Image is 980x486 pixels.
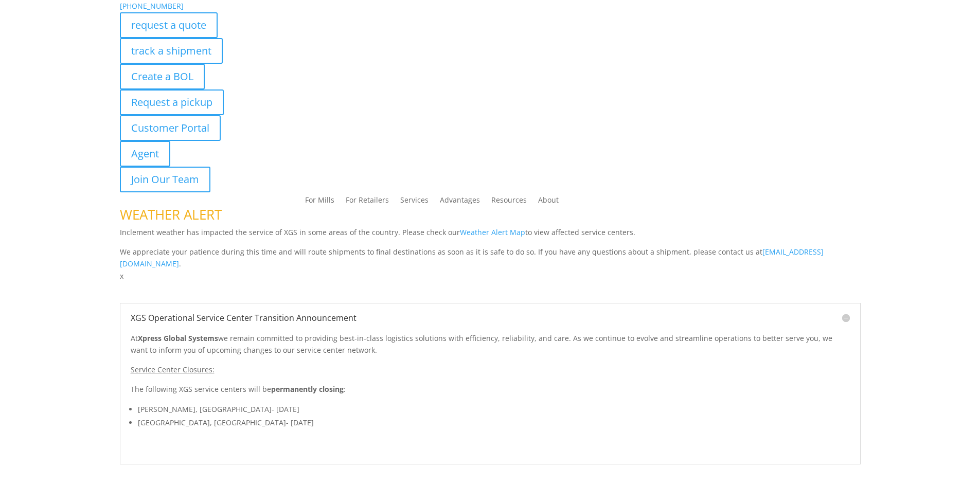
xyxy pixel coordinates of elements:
[138,403,850,416] li: [PERSON_NAME], [GEOGRAPHIC_DATA]- [DATE]
[120,465,349,475] b: Visibility, transparency, and control for your entire supply chain.
[120,270,861,282] p: x
[491,196,527,208] a: Resources
[120,89,224,115] a: Request a pickup
[346,196,389,208] a: For Retailers
[120,64,205,89] a: Create a BOL
[271,384,344,394] strong: permanently closing
[460,227,525,237] a: Weather Alert Map
[120,141,170,167] a: Agent
[131,314,850,322] h5: XGS Operational Service Center Transition Announcement
[440,196,480,208] a: Advantages
[138,416,850,429] li: [GEOGRAPHIC_DATA], [GEOGRAPHIC_DATA]- [DATE]
[138,333,218,343] strong: Xpress Global Systems
[120,205,222,224] span: WEATHER ALERT
[131,332,850,364] p: At we remain committed to providing best-in-class logistics solutions with efficiency, reliabilit...
[400,196,429,208] a: Services
[120,115,221,141] a: Customer Portal
[305,196,334,208] a: For Mills
[131,383,850,403] p: The following XGS service centers will be :
[120,226,861,246] p: Inclement weather has impacted the service of XGS in some areas of the country. Please check our ...
[120,246,861,271] p: We appreciate your patience during this time and will route shipments to final destinations as so...
[120,12,218,38] a: request a quote
[120,38,223,64] a: track a shipment
[120,1,184,11] a: [PHONE_NUMBER]
[538,196,559,208] a: About
[120,167,210,192] a: Join Our Team
[131,365,215,374] u: Service Center Closures:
